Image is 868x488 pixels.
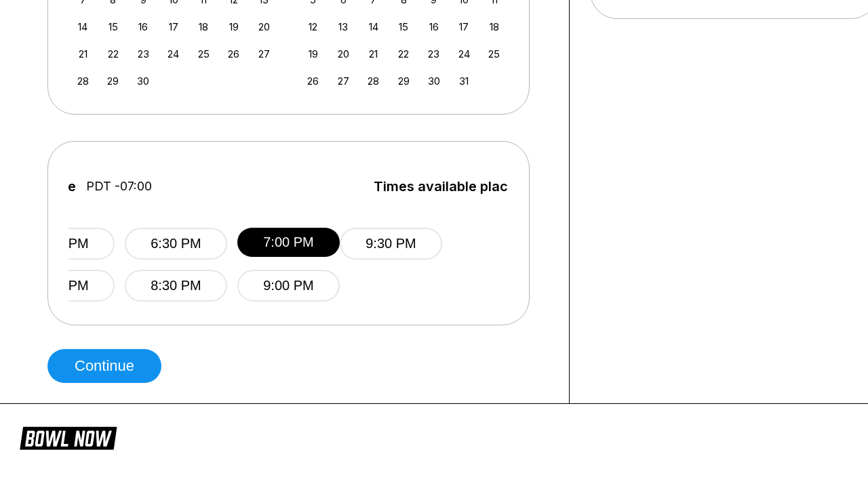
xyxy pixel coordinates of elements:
div: Choose Wednesday, October 15th, 2025 [395,18,413,36]
button: 9:00 PM [237,270,340,302]
div: Choose Sunday, September 14th, 2025 [74,18,92,36]
div: Choose Saturday, September 27th, 2025 [255,45,273,63]
div: Choose Tuesday, October 21st, 2025 [364,45,382,63]
div: Choose Monday, October 27th, 2025 [334,72,353,90]
div: Choose Thursday, October 16th, 2025 [425,18,443,36]
div: Choose Monday, October 20th, 2025 [334,45,353,63]
div: Choose Tuesday, October 28th, 2025 [364,72,382,90]
span: Times available place [374,179,516,194]
div: Choose Monday, October 13th, 2025 [334,18,353,36]
button: 7:00 PM [237,228,340,257]
div: Choose Sunday, September 21st, 2025 [74,45,92,63]
div: Choose Sunday, October 12th, 2025 [304,18,322,36]
span: PDT -07:00 [86,179,152,194]
div: Choose Tuesday, October 14th, 2025 [364,18,382,36]
div: Choose Monday, September 15th, 2025 [104,18,122,36]
div: Choose Thursday, October 30th, 2025 [425,72,443,90]
button: Continue [47,349,161,383]
div: Choose Thursday, October 23rd, 2025 [425,45,443,63]
div: Choose Tuesday, September 30th, 2025 [134,72,153,90]
div: Choose Friday, September 26th, 2025 [224,45,243,63]
div: Choose Monday, September 29th, 2025 [104,72,122,90]
div: Choose Friday, October 31st, 2025 [455,72,473,90]
div: Choose Thursday, September 25th, 2025 [195,45,213,63]
button: 9:30 PM [340,228,442,260]
div: Choose Sunday, October 26th, 2025 [304,72,322,90]
button: 8:30 PM [125,270,227,302]
div: Choose Sunday, September 28th, 2025 [74,72,92,90]
div: Choose Friday, September 19th, 2025 [224,18,243,36]
div: Choose Saturday, October 25th, 2025 [485,45,503,63]
div: Choose Sunday, October 19th, 2025 [304,45,322,63]
div: Choose Tuesday, September 23rd, 2025 [134,45,153,63]
div: Choose Wednesday, October 29th, 2025 [395,72,413,90]
div: Choose Friday, October 17th, 2025 [455,18,473,36]
div: Choose Thursday, September 18th, 2025 [195,18,213,36]
div: Choose Wednesday, October 22nd, 2025 [395,45,413,63]
div: Choose Saturday, September 20th, 2025 [255,18,273,36]
div: Choose Saturday, October 18th, 2025 [485,18,503,36]
div: Choose Tuesday, September 16th, 2025 [134,18,153,36]
div: Choose Wednesday, September 17th, 2025 [164,18,182,36]
div: Choose Friday, October 24th, 2025 [455,45,473,63]
div: Choose Wednesday, September 24th, 2025 [164,45,182,63]
div: Choose Monday, September 22nd, 2025 [104,45,122,63]
button: 6:30 PM [125,228,227,260]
